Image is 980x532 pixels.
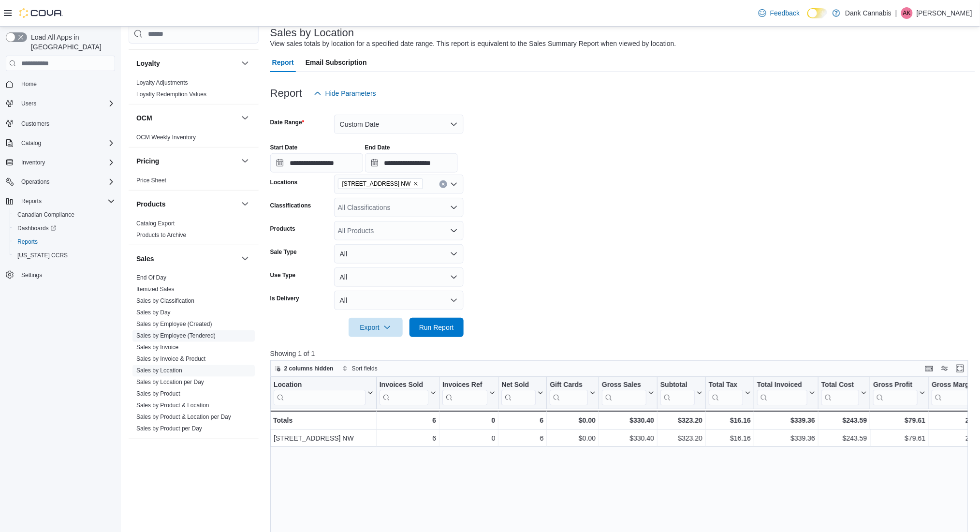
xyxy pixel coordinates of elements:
button: Custom Date [334,115,464,134]
button: Products [239,198,251,210]
span: Sales by Location per Day [136,379,204,386]
a: [US_STATE] CCRS [14,250,72,261]
button: Display options [939,363,951,374]
span: Operations [17,176,115,188]
button: Reports [10,235,119,249]
label: Sale Type [270,248,297,256]
span: Sales by Product per Day [136,425,202,433]
a: Feedback [755,3,804,23]
div: $339.36 [757,414,815,426]
span: Sales by Product [136,390,180,398]
span: Feedback [770,8,800,18]
div: View sales totals by location for a specified date range. This report is equivalent to the Sales ... [270,39,676,49]
a: Sales by Employee (Created) [136,321,212,328]
button: Open list of options [450,227,458,235]
h3: OCM [136,113,152,123]
div: $16.16 [709,432,751,444]
a: Sales by Invoice & Product [136,356,205,363]
button: Users [2,97,119,110]
div: Sales [129,272,259,439]
label: Classifications [270,202,311,209]
p: [PERSON_NAME] [917,7,972,19]
button: Remove 1829 Ranchlands Blvd. NW from selection in this group [413,181,419,187]
div: Invoices Ref [442,381,487,405]
span: Export [354,318,397,337]
label: Locations [270,178,298,186]
button: Canadian Compliance [10,208,119,222]
div: Location [274,381,366,390]
p: Showing 1 of 1 [270,349,975,358]
div: Arshi Kalkat [901,7,913,19]
label: Is Delivery [270,295,299,302]
button: Catalog [17,137,45,149]
h3: Sales by Location [270,27,354,39]
div: Gift Card Sales [550,381,588,405]
div: $16.16 [709,414,751,426]
span: Catalog Export [136,220,175,227]
span: Inventory [21,159,45,166]
a: Itemized Sales [136,286,175,293]
div: Pricing [129,175,259,190]
button: Net Sold [501,381,543,405]
a: Home [17,78,41,90]
label: End Date [365,144,390,151]
button: Customers [2,116,119,130]
h3: Loyalty [136,59,160,68]
div: Gross Profit [873,381,918,405]
a: Sales by Product & Location per Day [136,414,231,421]
a: Customers [17,118,53,130]
span: Home [21,80,37,88]
div: Loyalty [129,77,259,104]
span: Settings [21,271,42,279]
button: Export [349,318,403,337]
div: Location [274,381,366,405]
a: Products to Archive [136,232,186,238]
button: Open list of options [450,204,458,211]
button: OCM [136,113,237,123]
input: Dark Mode [807,8,828,18]
button: Reports [17,195,45,207]
span: 1829 Ranchlands Blvd. NW [338,178,423,189]
button: Products [136,199,237,209]
div: Gross Profit [873,381,918,390]
label: Date Range [270,118,305,126]
button: Users [17,98,40,109]
span: Reports [17,195,115,207]
span: Dashboards [17,224,56,232]
button: Sales [239,253,251,265]
div: $243.59 [821,414,867,426]
div: $330.40 [602,432,654,444]
button: Inventory [2,156,119,169]
div: $79.61 [873,414,925,426]
a: Canadian Compliance [14,209,78,221]
div: Net Sold [501,381,536,390]
button: Sales [136,254,237,264]
span: 2 columns hidden [284,365,334,372]
button: Sort fields [338,363,381,374]
input: Press the down key to open a popover containing a calendar. [365,153,458,173]
a: Sales by Location per Day [136,379,204,386]
button: Invoices Ref [442,381,495,405]
div: $0.00 [550,414,596,426]
button: Loyalty [136,59,237,68]
button: Loyalty [239,58,251,69]
a: Dashboards [10,222,119,235]
span: Hide Parameters [325,89,376,98]
div: 6 [379,414,436,426]
button: Location [274,381,373,405]
input: Press the down key to open a popover containing a calendar. [270,153,363,173]
button: Total Cost [821,381,867,405]
div: Invoices Sold [379,381,428,405]
span: Sales by Employee (Created) [136,321,212,328]
div: Net Sold [501,381,536,405]
p: | [895,7,897,19]
div: 6 [379,432,436,444]
button: Pricing [136,156,237,166]
a: Settings [17,269,46,281]
span: Sales by Classification [136,297,194,305]
p: Dank Cannabis [845,7,892,19]
a: Price Sheet [136,177,166,184]
div: Total Invoiced [757,381,807,390]
span: Catalog [17,137,115,149]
